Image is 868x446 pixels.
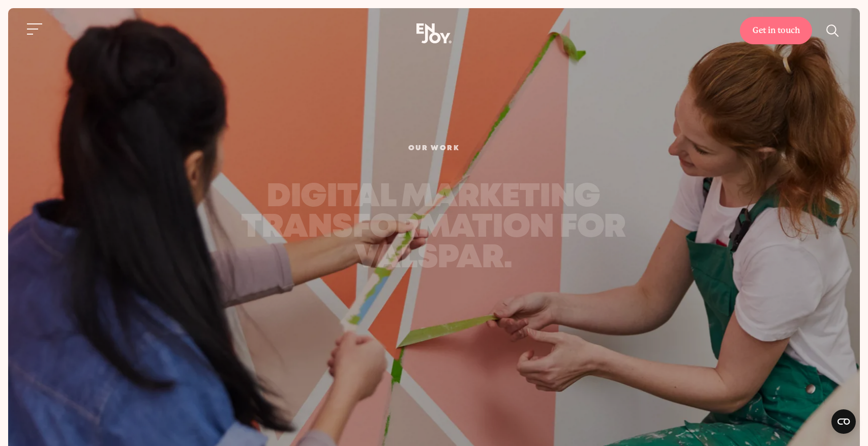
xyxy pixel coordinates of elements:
[220,143,649,154] div: Our Work
[740,17,812,44] a: Get in touch
[831,409,856,434] button: Open CMP widget
[822,20,844,41] button: Site search
[218,182,649,274] h1: digital marketing transformation for valspar.
[24,18,46,40] button: Site navigation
